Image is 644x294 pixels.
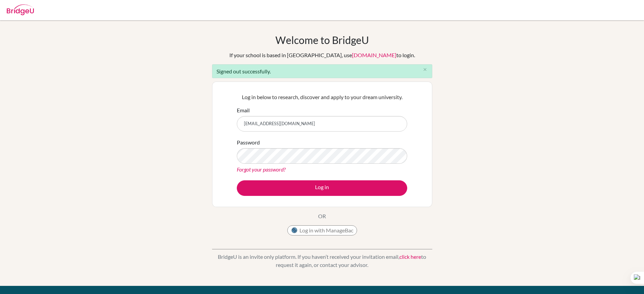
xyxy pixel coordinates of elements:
button: Log in [237,180,407,196]
button: Log in with ManageBac [287,225,357,235]
p: OR [318,212,326,220]
div: If your school is based in [GEOGRAPHIC_DATA], use to login. [229,51,415,59]
a: [DOMAIN_NAME] [352,52,396,58]
i: close [422,67,428,72]
button: Close [418,65,432,75]
a: click here [399,253,421,260]
a: Forgot your password? [237,166,286,173]
label: Email [237,106,250,114]
p: Log in below to research, discover and apply to your dream university. [237,93,407,101]
img: Bridge-U [7,4,34,15]
label: Password [237,138,260,146]
h1: Welcome to BridgeU [275,34,369,46]
div: Signed out successfully. [212,64,432,78]
p: BridgeU is an invite only platform. If you haven’t received your invitation email, to request it ... [212,253,432,269]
